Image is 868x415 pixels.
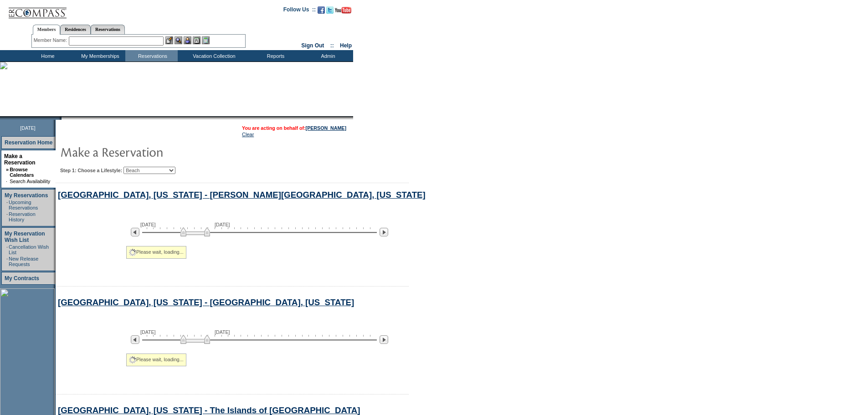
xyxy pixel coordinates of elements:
a: New Release Requests [9,256,38,267]
a: Follow us on Twitter [326,9,334,15]
div: Member Name: [34,36,69,44]
td: Follow Us :: [283,5,316,16]
img: spinner2.gif [129,356,136,364]
img: promoShadowLeftCorner.gif [58,116,62,120]
span: :: [330,42,334,49]
a: Sign Out [301,42,324,49]
img: Become our fan on Facebook [318,6,325,14]
div: Please wait, loading... [126,354,186,366]
td: · [6,256,8,267]
a: [GEOGRAPHIC_DATA], [US_STATE] - [GEOGRAPHIC_DATA], [US_STATE] [58,297,354,307]
a: My Reservations [5,192,48,199]
td: Vacation Collection [178,50,248,61]
a: Reservations [91,25,125,34]
a: [GEOGRAPHIC_DATA], [US_STATE] - The Islands of [GEOGRAPHIC_DATA] [58,405,360,415]
img: Reservations [193,36,200,44]
a: Upcoming Reservations [9,200,38,210]
img: blank.gif [62,116,62,120]
a: Cancellation Wish List [9,244,49,255]
img: pgTtlMakeReservation.gif [60,143,242,161]
img: Follow us on Twitter [326,6,334,14]
a: Members [33,25,61,35]
img: b_edit.gif [165,36,173,44]
td: · [6,200,8,210]
td: Reports [248,50,301,61]
img: Previous [131,335,139,344]
a: Residences [60,25,91,34]
span: [DATE] [215,222,230,227]
a: [GEOGRAPHIC_DATA], [US_STATE] - [PERSON_NAME][GEOGRAPHIC_DATA], [US_STATE] [58,190,426,200]
img: Previous [131,228,139,236]
td: · [6,179,9,184]
td: My Memberships [73,50,125,61]
td: Admin [301,50,353,61]
span: [DATE] [140,222,156,227]
img: Next [380,228,388,236]
a: Become our fan on Facebook [318,9,325,15]
span: [DATE] [215,329,230,335]
a: Reservation History [9,211,36,222]
td: · [6,211,8,222]
div: Please wait, loading... [126,246,186,259]
span: [DATE] [20,125,36,131]
a: Reservation Home [5,139,52,146]
a: Clear [242,132,254,137]
span: You are acting on behalf of: [242,125,346,131]
img: Next [380,335,388,344]
img: spinner2.gif [129,249,136,256]
img: b_calculator.gif [202,36,210,44]
a: Make a Reservation [4,153,36,166]
a: My Contracts [5,275,39,282]
a: Subscribe to our YouTube Channel [335,9,351,15]
td: · [6,244,8,255]
b: » [6,167,9,172]
b: Step 1: Choose a Lifestyle: [60,168,122,173]
img: View [175,36,182,44]
img: Impersonate [184,36,191,44]
a: Search Availability [10,179,50,184]
td: Home [21,50,73,61]
span: [DATE] [140,329,156,335]
a: Browse Calendars [10,167,34,178]
td: Reservations [125,50,178,61]
a: [PERSON_NAME] [306,125,346,131]
a: Help [340,42,352,49]
img: Subscribe to our YouTube Channel [335,7,351,14]
a: My Reservation Wish List [5,231,45,243]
